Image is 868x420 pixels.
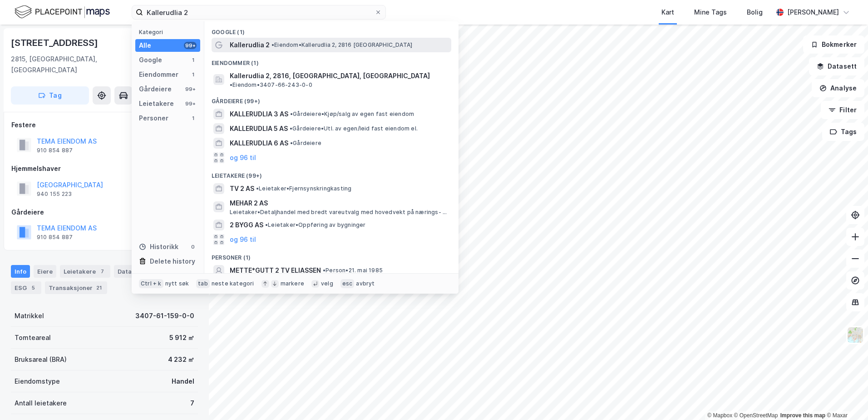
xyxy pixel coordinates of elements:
button: Bokmerker [803,35,864,54]
div: 99+ [184,42,197,49]
button: Analyse [812,79,864,97]
span: MEHAR 2 AS [230,198,448,209]
div: Transaksjoner [45,281,107,294]
div: neste kategori [212,280,254,287]
button: Filter [821,101,864,119]
div: Bruksareal (BRA) [15,354,67,365]
span: • [290,110,293,117]
span: Eiendom • 3407-66-243-0-0 [230,81,312,89]
div: 1 [189,71,197,78]
div: Gårdeiere [139,84,172,95]
div: 7 [98,267,107,276]
div: Mine Tags [694,7,727,18]
div: Bolig [747,7,763,18]
div: markere [281,280,304,287]
span: TV 2 AS [230,183,254,194]
span: Person • 21. mai 1985 [323,267,383,274]
div: velg [321,280,333,287]
div: 910 854 887 [37,147,73,154]
img: logo.f888ab2527a4732fd821a326f86c7f29.svg [15,4,110,20]
iframe: Chat Widget [823,376,868,420]
span: 2 BYGG AS [230,220,263,230]
span: Kallerudlia 2, 2816, [GEOGRAPHIC_DATA], [GEOGRAPHIC_DATA] [230,70,430,81]
span: • [230,81,232,88]
div: Kategori [139,29,200,35]
div: 3407-61-159-0-0 [135,310,194,321]
div: Datasett [114,265,148,278]
button: Tags [822,123,864,141]
div: avbryt [356,280,375,287]
span: KALLERUDLIA 5 AS [230,123,288,134]
div: ESG [11,281,41,294]
div: Leietakere [60,265,110,278]
div: nytt søk [165,280,189,287]
div: 99+ [184,100,197,107]
div: 99+ [184,85,197,93]
div: 1 [189,115,197,122]
div: Hjemmelshaver [11,163,197,174]
div: tab [196,279,210,288]
span: KALLERUDLIA 3 AS [230,109,288,120]
div: 5 912 ㎡ [169,332,194,343]
div: Antall leietakere [15,398,67,409]
span: • [290,125,292,132]
div: [STREET_ADDRESS] [11,35,100,50]
div: Eiere [34,265,56,278]
span: Leietaker • Fjernsynskringkasting [256,185,351,192]
span: • [271,41,274,48]
span: • [290,140,293,146]
button: og 96 til [230,234,256,245]
div: Tomteareal [15,332,51,343]
div: 21 [94,283,104,292]
div: Festere [11,120,197,130]
div: Handel [172,376,194,387]
span: KALLERUDLIA 6 AS [230,138,288,149]
span: Kallerudlia 2 [230,40,270,50]
div: Leietakere (99+) [204,165,459,181]
div: 1 [189,56,197,64]
span: Gårdeiere • Kjøp/salg av egen fast eiendom [290,110,414,118]
div: Gårdeiere (99+) [204,90,459,107]
div: 4 232 ㎡ [168,354,194,365]
div: Google (1) [204,21,459,38]
div: Eiendommer [139,69,178,80]
div: 7 [190,398,194,409]
a: Improve this map [780,412,825,419]
div: Historikk [139,241,178,252]
div: Personer [139,113,168,124]
div: Alle [139,40,151,51]
div: 0 [189,243,197,250]
span: Eiendom • Kallerudlia 2, 2816 [GEOGRAPHIC_DATA] [271,41,412,49]
div: 2815, [GEOGRAPHIC_DATA], [GEOGRAPHIC_DATA] [11,54,156,75]
div: Kontrollprogram for chat [823,376,868,420]
div: Personer (1) [204,247,459,263]
span: • [265,221,268,228]
button: Datasett [809,57,864,75]
button: Tag [11,86,89,105]
div: 910 854 887 [37,234,73,241]
span: METTE*GUTT 2 TV ELIASSEN [230,265,321,276]
div: Matrikkel [15,310,44,321]
div: 940 155 223 [37,190,72,198]
div: Gårdeiere [11,207,197,218]
span: Gårdeiere • Utl. av egen/leid fast eiendom el. [290,125,418,132]
img: Z [847,326,864,344]
a: Mapbox [707,412,732,419]
div: Google [139,55,162,65]
span: Leietaker • Oppføring av bygninger [265,221,366,229]
div: [PERSON_NAME] [787,7,839,18]
div: esc [340,279,355,288]
span: • [323,267,325,274]
span: Leietaker • Detaljhandel med bredt vareutvalg med hovedvekt på nærings- og nytelsesmidler [230,209,449,216]
div: Delete history [150,256,195,267]
div: Info [11,265,30,278]
input: Søk på adresse, matrikkel, gårdeiere, leietakere eller personer [143,5,375,19]
div: Eiendomstype [15,376,60,387]
div: Eiendommer (1) [204,52,459,69]
span: Gårdeiere [290,140,321,147]
span: • [256,185,259,192]
button: og 96 til [230,152,256,163]
div: Leietakere [139,98,174,109]
a: OpenStreetMap [734,412,778,419]
div: Kart [661,7,674,18]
